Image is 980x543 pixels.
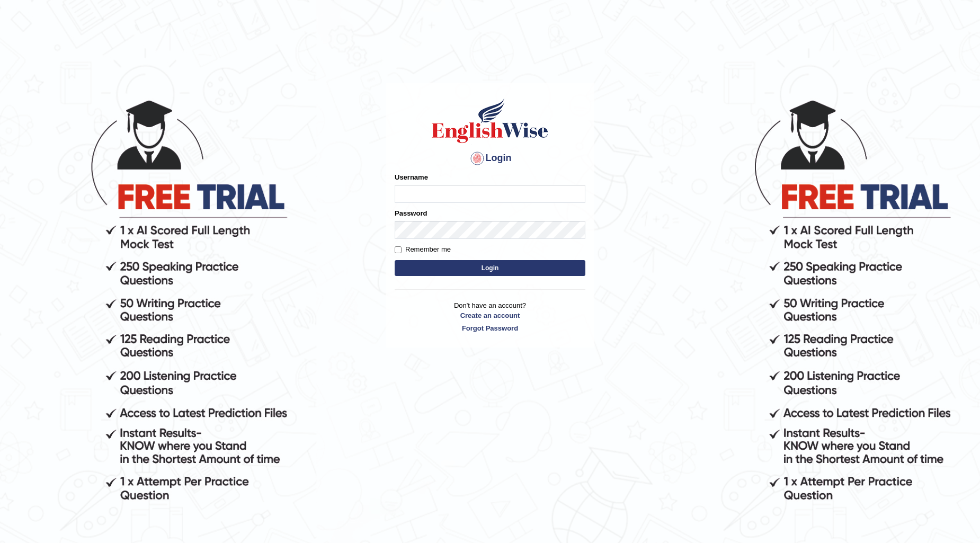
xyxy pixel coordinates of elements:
[395,323,585,333] a: Forgot Password
[395,310,585,321] a: Create an account
[430,97,550,145] img: Logo of English Wise sign in for intelligent practice with AI
[395,300,585,333] p: Don't have an account?
[395,260,585,276] button: Login
[395,244,451,255] label: Remember me
[395,208,427,218] label: Password
[395,246,402,253] input: Remember me
[395,150,585,167] h4: Login
[395,172,428,182] label: Username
